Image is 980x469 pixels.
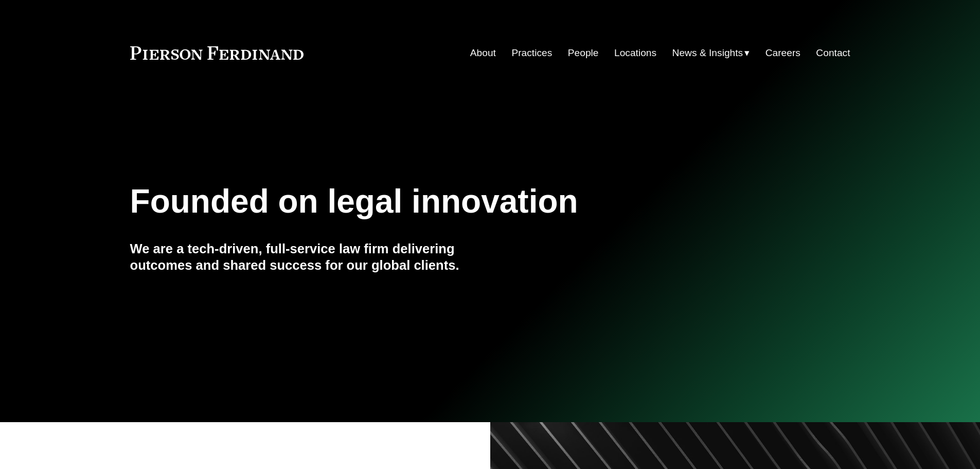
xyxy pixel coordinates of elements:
h1: Founded on legal innovation [130,183,730,220]
a: About [470,43,496,63]
a: Contact [816,43,850,63]
span: News & Insights [672,44,743,62]
a: Practices [511,43,552,63]
a: folder dropdown [672,43,750,63]
a: Careers [765,43,800,63]
h4: We are a tech-driven, full-service law firm delivering outcomes and shared success for our global... [130,240,490,274]
a: Locations [614,43,656,63]
a: People [568,43,599,63]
